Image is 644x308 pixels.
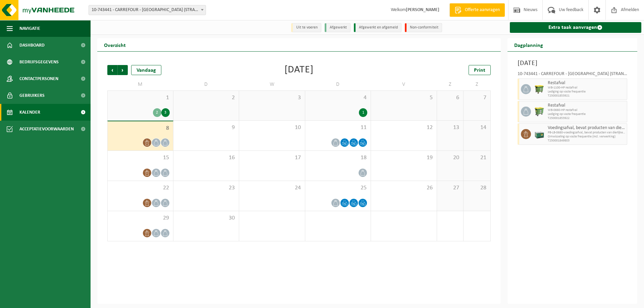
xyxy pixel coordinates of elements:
li: Uit te voeren [291,23,321,32]
span: T250001853921 [548,94,626,98]
div: 3 [161,108,170,117]
span: 12 [374,124,433,131]
span: 16 [177,154,236,162]
span: 13 [440,124,460,131]
span: 29 [111,214,170,222]
span: 15 [111,154,170,162]
span: Lediging op vaste frequentie [548,112,626,116]
h3: [DATE] [518,58,628,68]
div: 2 [153,108,161,117]
span: Offerte aanvragen [463,7,501,13]
span: 1 [111,94,170,102]
span: 4 [309,94,368,102]
span: Navigatie [19,20,40,37]
span: 8 [111,125,170,132]
span: 23 [177,184,236,192]
span: 28 [467,184,487,192]
td: W [239,78,305,90]
span: WB-1100-HP restafval [548,86,626,90]
div: 10-743441 - CARREFOUR - [GEOGRAPHIC_DATA] (STRANDLAAN) 691 - KOKSIJDE [518,72,628,78]
span: Volgende [118,65,128,75]
td: D [305,78,371,90]
h2: Overzicht [97,38,132,51]
span: 21 [467,154,487,162]
img: WB-1100-HPE-GN-51 [534,84,544,94]
span: Restafval [548,103,626,108]
span: 10-743441 - CARREFOUR - KOKSIJDE (STRANDLAAN) 691 - KOKSIJDE [89,5,206,15]
span: 25 [309,184,368,192]
span: 26 [374,184,433,192]
span: 19 [374,154,433,162]
img: WB-0660-HPE-GN-51 [534,107,544,117]
span: 7 [467,94,487,102]
span: 17 [243,154,302,162]
span: 27 [440,184,460,192]
span: WB-0660-HP restafval [548,108,626,112]
span: 10-743441 - CARREFOUR - KOKSIJDE (STRANDLAAN) 691 - KOKSIJDE [89,5,206,15]
span: 9 [177,124,236,131]
img: PB-LB-0680-HPE-GN-01 [534,129,544,139]
span: Omwisseling op vaste frequentie (incl. verwerking) [548,135,626,139]
span: 5 [374,94,433,102]
span: Gebruikers [19,87,45,104]
li: Afgewerkt [325,23,351,32]
span: Voedingsafval, bevat producten van dierlijke oorsprong, gemengde verpakking (exclusief glas), cat... [548,125,626,131]
span: Lediging op vaste frequentie [548,90,626,94]
span: Bedrijfsgegevens [19,54,59,70]
a: Print [469,65,491,75]
td: D [173,78,239,90]
span: Print [474,68,485,73]
li: Afgewerkt en afgemeld [354,23,401,32]
span: 11 [309,124,368,131]
a: Extra taak aanvragen [510,22,642,33]
span: 3 [243,94,302,102]
span: Restafval [548,80,626,86]
span: Vorige [107,65,117,75]
span: Contactpersonen [19,70,58,87]
span: 22 [111,184,170,192]
span: Acceptatievoorwaarden [19,121,74,137]
span: 6 [440,94,460,102]
td: Z [437,78,464,90]
li: Non-conformiteit [405,23,442,32]
h2: Dagplanning [507,38,550,51]
span: PB-LB-0680-voedingsafval, bevat producten van dierlijke oo [548,131,626,135]
strong: [PERSON_NAME] [406,7,439,12]
span: Kalender [19,104,40,121]
div: Vandaag [131,65,161,75]
div: [DATE] [284,65,314,75]
span: 24 [243,184,302,192]
td: M [107,78,173,90]
span: 18 [309,154,368,162]
span: 2 [177,94,236,102]
span: 14 [467,124,487,131]
span: 20 [440,154,460,162]
span: 30 [177,214,236,222]
span: Dashboard [19,37,45,54]
td: Z [464,78,490,90]
td: V [371,78,437,90]
span: T250001849803 [548,139,626,143]
span: T250001853922 [548,116,626,120]
span: 10 [243,124,302,131]
a: Offerte aanvragen [449,3,505,17]
div: 1 [359,108,367,117]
